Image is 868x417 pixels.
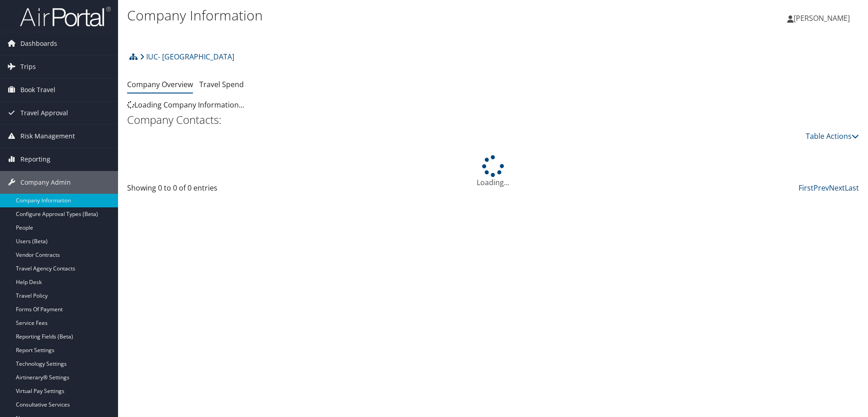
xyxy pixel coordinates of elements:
a: Last [845,183,859,193]
span: Dashboards [20,32,57,55]
span: Book Travel [20,78,55,101]
a: IUC- [GEOGRAPHIC_DATA] [140,48,234,66]
img: airportal-logo.png [20,6,111,27]
div: Showing 0 to 0 of 0 entries [127,182,300,198]
div: Loading... [127,155,859,188]
a: First [799,183,814,193]
span: Trips [20,55,36,78]
span: Travel Approval [20,102,68,124]
a: Table Actions [806,131,859,141]
span: Company Admin [20,171,71,194]
a: Prev [814,183,829,193]
span: Reporting [20,148,50,171]
span: Loading Company Information... [127,100,244,110]
a: Company Overview [127,79,193,89]
a: Travel Spend [199,79,244,89]
a: Next [829,183,845,193]
h2: Company Contacts: [127,112,859,128]
a: [PERSON_NAME] [787,5,859,32]
span: Risk Management [20,125,75,147]
span: [PERSON_NAME] [794,13,850,23]
h1: Company Information [127,6,615,25]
